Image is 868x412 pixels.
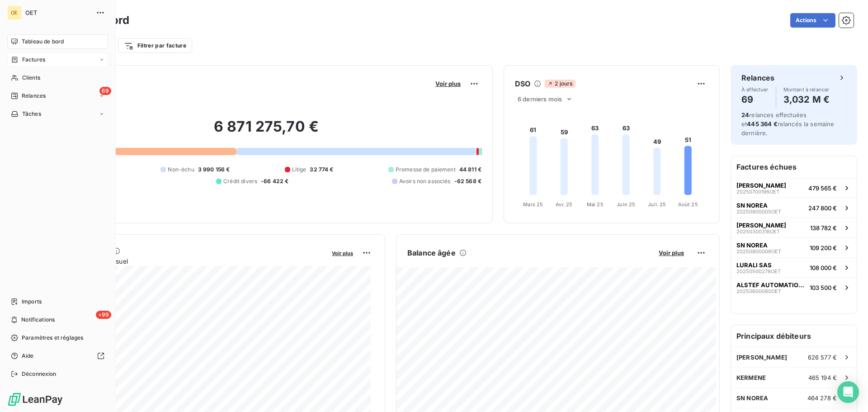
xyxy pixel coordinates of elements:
[807,394,837,402] span: 464 278 €
[736,229,780,234] span: 20250300318OET
[310,166,333,174] span: 32 774 €
[741,87,769,92] span: À effectuer
[736,189,779,194] span: 20250700196OET
[22,298,42,306] span: Imports
[790,13,835,28] button: Actions
[51,118,481,145] h2: 6 871 275,70 €
[51,256,325,266] span: Chiffre d'affaires mensuel
[736,281,806,289] span: ALSTEF AUTOMATION S.A
[7,71,108,85] a: Clients
[783,87,830,92] span: Montant à relancer
[7,331,108,345] a: Paramètres et réglages
[736,182,786,189] span: [PERSON_NAME]
[810,244,837,251] span: 109 200 €
[808,204,837,212] span: 247 800 €
[22,370,57,378] span: Déconnexion
[459,166,481,174] span: 44 811 €
[22,92,46,100] span: Relances
[22,352,34,360] span: Aide
[22,334,83,342] span: Paramètres et réglages
[332,250,353,256] span: Voir plus
[741,72,774,83] h6: Relances
[736,242,768,249] span: SN NOREA
[545,80,575,88] span: 2 jours
[617,201,635,208] tspan: Juin 25
[648,201,666,208] tspan: Juil. 25
[454,177,481,185] span: -62 568 €
[329,249,356,257] button: Voir plus
[587,201,604,208] tspan: Mai 25
[292,166,307,174] span: Litige
[518,95,562,103] span: 6 derniers mois
[810,284,837,291] span: 103 500 €
[99,87,111,95] span: 69
[556,201,572,208] tspan: Avr. 25
[407,247,456,258] h6: Balance âgée
[7,5,22,20] div: OE
[656,249,687,257] button: Voir plus
[837,381,859,403] div: Open Intercom Messenger
[22,74,40,82] span: Clients
[435,80,461,87] span: Voir plus
[7,52,108,67] a: Factures
[678,201,698,208] tspan: Août 25
[261,177,288,185] span: -66 422 €
[433,80,463,88] button: Voir plus
[808,374,837,381] span: 465 194 €
[198,166,230,174] span: 3 990 156 €
[659,249,684,256] span: Voir plus
[731,178,857,198] button: [PERSON_NAME]20250700196OET479 565 €
[7,89,108,103] a: 69Relances
[808,185,837,192] span: 479 565 €
[736,209,781,214] span: 20250800005OET
[7,107,108,121] a: Tâches
[25,9,90,16] span: OET
[736,394,768,402] span: SN NOREA
[168,166,194,174] span: Non-échu
[731,237,857,257] button: SN NOREA20250800006OET109 200 €
[523,201,543,208] tspan: Mars 25
[118,38,192,53] button: Filtrer par facture
[731,198,857,218] button: SN NOREA20250800005OET247 800 €
[736,249,781,254] span: 20250800006OET
[731,277,857,297] button: ALSTEF AUTOMATION S.A20250600080OET103 500 €
[515,78,530,89] h6: DSO
[736,222,786,229] span: [PERSON_NAME]
[22,110,41,118] span: Tâches
[731,218,857,237] button: [PERSON_NAME]20250300318OET138 782 €
[741,111,749,118] span: 24
[741,111,835,137] span: relances effectuées et relancés la semaine dernière.
[22,56,45,64] span: Factures
[22,38,64,46] span: Tableau de bord
[736,269,781,274] span: 20250500278OET
[396,166,456,174] span: Promesse de paiement
[731,325,857,347] h6: Principaux débiteurs
[747,120,777,128] span: 445 364 €
[736,374,766,381] span: KERMENE
[7,392,63,407] img: Logo LeanPay
[808,354,837,361] span: 626 577 €
[96,311,111,319] span: +99
[741,92,769,107] h4: 69
[731,156,857,178] h6: Factures échues
[810,264,837,271] span: 108 000 €
[7,294,108,309] a: Imports
[7,349,108,363] a: Aide
[736,354,787,361] span: [PERSON_NAME]
[736,202,768,209] span: SN NOREA
[810,224,837,232] span: 138 782 €
[21,316,55,324] span: Notifications
[399,177,451,185] span: Avoirs non associés
[783,92,830,107] h4: 3,032 M €
[7,34,108,49] a: Tableau de bord
[736,289,781,294] span: 20250600080OET
[731,257,857,277] button: LURALI SAS20250500278OET108 000 €
[736,261,772,269] span: LURALI SAS
[223,177,257,185] span: Crédit divers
